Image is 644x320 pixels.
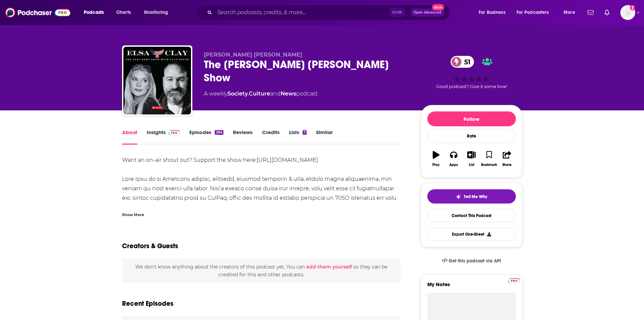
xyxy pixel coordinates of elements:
[248,90,249,97] span: ,
[168,130,180,135] img: Podchaser Pro
[202,5,457,20] div: Search podcasts, credits, & more...
[449,163,458,167] div: Apps
[421,51,522,93] div: 51Good podcast? Give it some love!
[144,8,168,17] span: Monitoring
[480,147,498,171] button: Bookmark
[585,7,596,18] a: Show notifications dropdown
[413,11,442,14] span: Open Advanced
[436,253,507,269] a: Get this podcast via API
[508,278,520,283] img: Podchaser Pro
[602,7,612,18] a: Show notifications dropdown
[270,90,281,97] span: and
[233,129,253,145] a: Reviews
[204,51,302,58] span: [PERSON_NAME] [PERSON_NAME]
[122,299,173,308] h2: Recent Episodes
[620,5,635,20] img: User Profile
[502,163,511,167] div: Share
[116,8,131,17] span: Charts
[257,157,318,163] a: [URL][DOMAIN_NAME]
[427,228,516,241] button: Export One-Sheet
[559,7,583,18] button: open menu
[389,8,405,17] span: Ctrl K
[122,242,178,250] h2: Creators & Guests
[289,129,307,145] a: Lists7
[306,264,352,270] button: add them yourself
[427,111,516,126] button: Follow
[479,8,505,17] span: For Business
[427,129,516,143] div: Rate
[262,129,280,145] a: Credits
[123,47,191,114] img: The Elsa Kurt Show
[316,129,333,145] a: Similar
[215,130,223,135] div: 264
[427,281,516,293] label: My Notes
[498,147,516,171] button: Share
[457,56,474,68] span: 51
[451,56,474,68] a: 51
[427,209,516,222] a: Contact This Podcast
[517,8,549,17] span: For Podcasters
[122,129,137,145] a: About
[449,258,501,264] span: Get this podcast via API
[620,5,635,20] button: Show profile menu
[135,264,387,277] span: We don't know anything about the creators of this podcast yet . You can so they can be credited f...
[5,6,70,19] img: Podchaser - Follow, Share and Rate Podcasts
[79,7,113,18] button: open menu
[215,7,389,18] input: Search podcasts, credits, & more...
[481,163,497,167] div: Bookmark
[445,147,462,171] button: Apps
[427,147,445,171] button: Play
[512,7,559,18] button: open menu
[204,90,318,98] div: A weekly podcast
[474,7,514,18] button: open menu
[228,90,248,97] a: Society
[112,7,135,18] a: Charts
[303,130,307,135] div: 7
[147,129,180,145] a: InsightsPodchaser Pro
[620,5,635,20] span: Logged in as luilaking
[427,189,516,204] button: tell me why sparkleTell Me Why
[469,163,474,167] div: List
[564,8,575,17] span: More
[508,277,520,283] a: Pro website
[456,194,461,199] img: tell me why sparkle
[464,194,487,199] span: Tell Me Why
[139,7,177,18] button: open menu
[432,163,439,167] div: Play
[410,8,445,17] button: Open AdvancedNew
[436,84,507,89] span: Good podcast? Give it some love!
[249,90,270,97] a: Culture
[462,147,480,171] button: List
[432,4,444,10] span: New
[84,8,104,17] span: Podcasts
[189,129,223,145] a: Episodes264
[281,90,296,97] a: News
[630,5,635,10] svg: Add a profile image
